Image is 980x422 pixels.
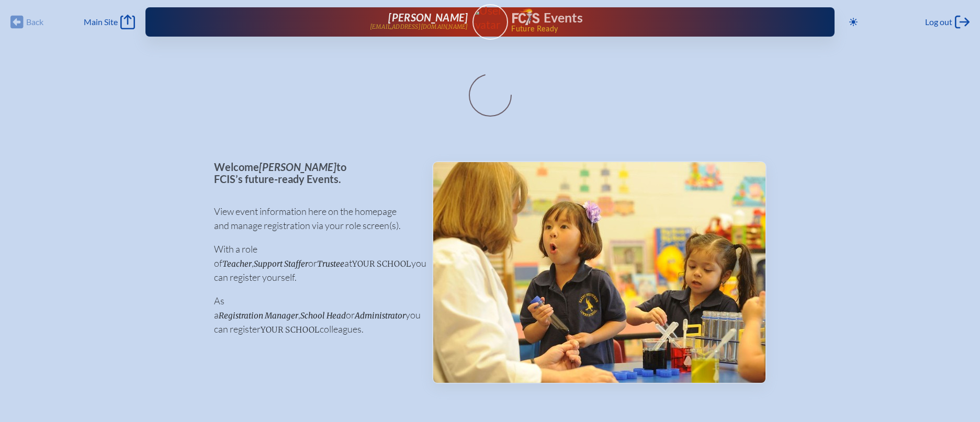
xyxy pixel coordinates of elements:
[84,15,135,29] a: Main Site
[355,311,405,321] span: Administrator
[214,294,415,336] p: As a , or you can register colleagues.
[222,259,252,269] span: Teacher
[472,4,508,40] a: User Avatar
[214,204,415,233] p: View event information here on the homepage and manage registration via your role screen(s).
[370,24,468,30] p: [EMAIL_ADDRESS][DOMAIN_NAME]
[511,25,801,32] span: Future Ready
[317,259,344,269] span: Trustee
[388,11,468,24] span: [PERSON_NAME]
[433,162,765,383] img: Events
[219,311,298,321] span: Registration Manager
[214,242,415,284] p: With a role of , or at you can register yourself.
[259,161,336,173] span: [PERSON_NAME]
[512,8,801,32] div: FCIS Events — Future ready
[352,259,411,269] span: your school
[84,17,118,27] span: Main Site
[300,311,346,321] span: School Head
[179,12,468,32] a: [PERSON_NAME][EMAIL_ADDRESS][DOMAIN_NAME]
[254,259,308,269] span: Support Staffer
[261,325,320,335] span: your school
[214,161,415,185] p: Welcome to FCIS’s future-ready Events.
[468,4,512,31] img: User Avatar
[925,17,952,27] span: Log out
